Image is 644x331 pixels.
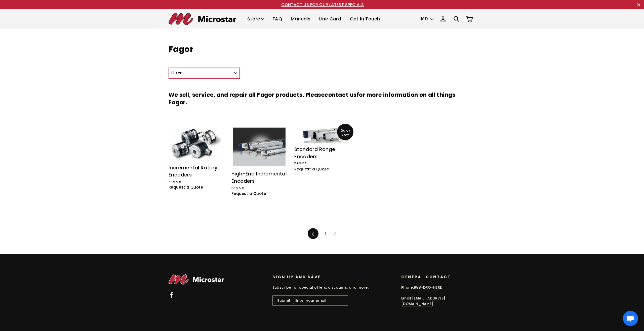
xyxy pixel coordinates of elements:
[401,295,472,307] p: Email:
[401,285,472,290] p: Phone:
[231,170,287,185] div: High-End Incremental Encoders
[169,274,224,285] img: Microstar Electronics
[170,128,223,160] img: Incremental Rotary Encoders
[272,285,394,290] p: Subscribe for special offers, discounts, and more.
[414,285,442,290] a: 888-DRO-HERE
[274,297,294,304] button: Submit
[244,12,384,26] ul: Primary
[169,13,236,25] img: Microstar Electronics
[331,230,339,237] span: 2
[169,179,224,184] div: Fagor
[294,128,350,173] a: Standard Range Encoders Standard Range Encoders Fagor Request a Quote
[269,12,286,26] a: FAQ
[337,129,353,137] span: Quick view
[169,128,224,192] a: Incremental Rotary Encoders Incremental Rotary Encoders Fagor Request a Quote
[322,230,329,237] a: 1
[169,164,224,179] div: Incremental Rotary Encoders
[287,12,314,26] a: Manuals
[294,146,350,160] div: Standard Range Encoders
[296,128,348,143] img: Standard Range Encoders
[294,161,350,166] div: Fagor
[325,91,357,99] a: contact us
[169,185,203,190] span: Request a Quote
[231,128,287,198] a: High-End Incremental Encoders High-End Incremental Encoders Fagor Request a Quote
[244,12,268,26] a: Store
[272,295,348,306] input: Enter your email
[346,12,384,26] a: Get In Touch
[231,186,287,190] div: Fagor
[169,84,475,114] h3: We sell, service, and repair all Fagor products. Please for more information on all things Fagor.
[281,2,364,8] a: CONTACT US FOR OUR LATEST SPECIALS
[401,296,445,307] a: [EMAIL_ADDRESS][DOMAIN_NAME]
[169,44,475,55] h1: Fagor
[315,12,345,26] a: Line Card
[294,166,329,172] span: Request a Quote
[272,274,394,280] p: Sign up and save
[231,191,266,196] span: Request a Quote
[401,274,472,280] p: General Contact
[233,128,286,166] img: High-End Incremental Encoders
[623,311,638,326] div: Öppna chatt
